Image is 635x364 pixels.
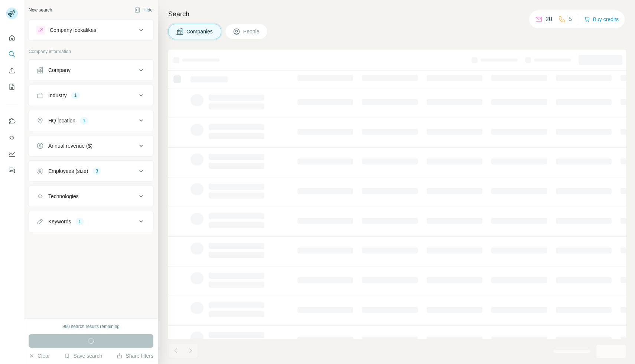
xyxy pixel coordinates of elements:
[186,28,214,35] span: Companies
[29,48,153,55] p: Company information
[6,131,18,144] button: Use Surfe API
[48,117,75,124] div: HQ location
[546,15,552,24] p: 20
[92,168,101,174] div: 3
[117,352,153,360] button: Share filters
[584,14,619,24] button: Buy credits
[6,31,18,45] button: Quick start
[129,4,158,16] button: Hide
[64,352,102,360] button: Save search
[29,213,153,230] button: Keywords1
[48,66,71,74] div: Company
[62,323,120,330] div: 960 search results remaining
[48,142,92,150] div: Annual revenue ($)
[29,187,153,205] button: Technologies
[75,218,84,225] div: 1
[6,80,18,94] button: My lists
[48,92,67,99] div: Industry
[71,92,80,99] div: 1
[29,162,153,180] button: Employees (size)3
[29,21,153,39] button: Company lookalikes
[29,61,153,79] button: Company
[168,9,626,19] h4: Search
[6,115,18,128] button: Use Surfe on LinkedIn
[29,352,50,360] button: Clear
[50,26,96,34] div: Company lookalikes
[48,218,71,225] div: Keywords
[29,7,52,13] div: New search
[29,137,153,155] button: Annual revenue ($)
[6,47,18,61] button: Search
[243,28,260,35] span: People
[6,64,18,77] button: Enrich CSV
[6,147,18,161] button: Dashboard
[48,167,88,175] div: Employees (size)
[48,193,79,200] div: Technologies
[80,117,88,124] div: 1
[29,112,153,129] button: HQ location1
[6,164,18,177] button: Feedback
[569,15,572,24] p: 5
[29,86,153,104] button: Industry1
